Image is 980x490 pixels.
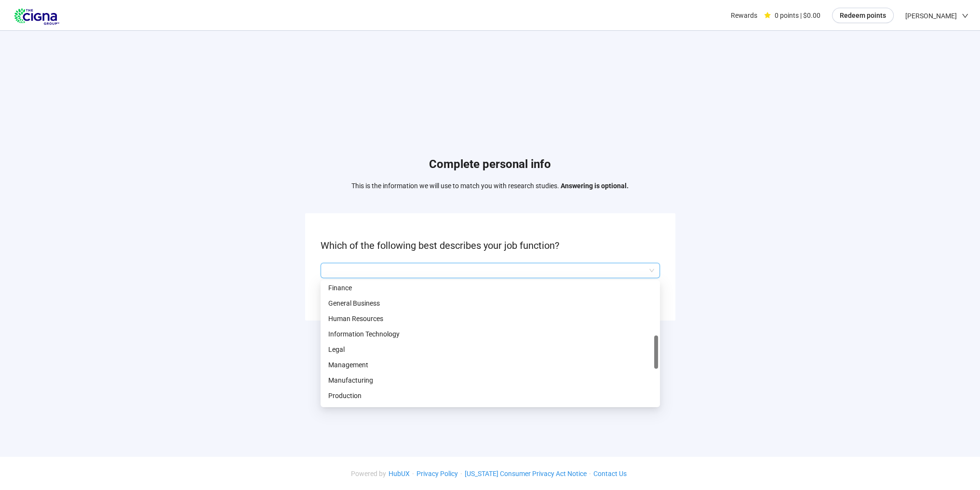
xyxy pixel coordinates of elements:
span: star [764,12,771,19]
a: Privacy Policy [414,470,460,477]
span: down [962,13,968,19]
span: [PERSON_NAME] [905,0,957,31]
strong: Answering is optional. [561,182,629,190]
p: This is the information we will use to match you with research studies. [351,181,629,191]
a: [US_STATE] Consumer Privacy Act Notice [462,470,589,477]
span: Redeem points [840,10,886,21]
div: · · · [351,468,629,479]
a: Contact Us [591,470,629,477]
h1: Complete personal info [351,155,629,174]
button: Redeem points [832,8,894,23]
p: Which of the following best describes your job function? [321,238,660,253]
a: HubUX [386,470,412,477]
span: Powered by [351,470,386,477]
